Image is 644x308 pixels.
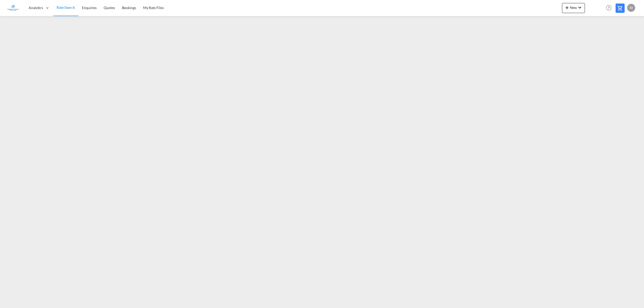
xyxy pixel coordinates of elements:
[605,4,616,13] div: Help
[562,3,585,13] button: icon-plus 400-fgNewicon-chevron-down
[605,4,613,12] span: Help
[8,2,19,14] img: e1326340b7c511ef854e8d6a806141ad.jpg
[577,5,583,11] md-icon: icon-chevron-down
[564,5,570,11] md-icon: icon-plus 400-fg
[82,6,97,10] span: Enquiries
[627,4,635,12] div: M
[143,6,164,10] span: My Rate Files
[122,6,136,10] span: Bookings
[104,6,115,10] span: Quotes
[57,5,75,10] span: Rate Search
[564,6,583,10] span: New
[29,5,43,10] span: Analytics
